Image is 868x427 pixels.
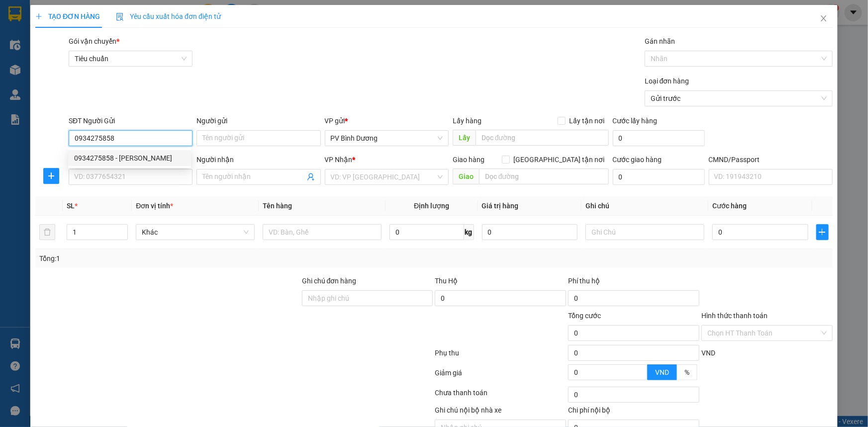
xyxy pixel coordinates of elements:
span: Lấy hàng [453,117,482,125]
div: 0934275858 - CƯỜNG [68,150,191,166]
span: Giao [453,169,479,184]
div: CMND/Passport [709,154,833,165]
div: Tổng: 1 [39,253,335,264]
div: Ghi chú nội bộ nhà xe [435,405,566,420]
span: Lấy [453,130,476,146]
span: Gửi trước [651,91,827,106]
input: 0 [482,224,578,240]
span: Nơi nhận: [76,69,92,84]
input: Cước giao hàng [613,169,705,185]
span: PV Bình Dương [331,131,443,146]
span: VND [701,349,715,357]
span: plus [817,228,828,236]
span: Lấy tận nơi [566,115,609,126]
div: Người gửi [196,115,320,126]
button: delete [39,224,55,240]
div: VP gửi [325,115,449,126]
strong: CÔNG TY TNHH [GEOGRAPHIC_DATA] 214 QL13 - P.26 - Q.BÌNH THẠNH - TP HCM 1900888606 [26,16,81,53]
img: logo [10,22,23,47]
span: Cước hàng [712,202,747,210]
span: 12:57:32 [DATE] [95,45,140,52]
span: Khác [142,225,249,240]
div: Phí thu hộ [568,275,699,290]
th: Ghi chú [581,196,708,216]
input: Dọc đường [476,130,609,146]
span: close [820,14,828,22]
strong: BIÊN NHẬN GỬI HÀNG HOÁ [34,60,115,67]
div: Giảm giá [434,367,568,385]
span: Giao hàng [453,156,484,164]
label: Loại đơn hàng [645,77,689,85]
span: kg [464,224,474,240]
span: [GEOGRAPHIC_DATA] tận nơi [510,154,609,165]
input: Dọc đường [479,169,609,184]
span: BD08250216 [100,37,140,45]
div: Phụ thu [434,347,568,365]
label: Hình thức thanh toán [701,312,768,320]
button: plus [816,224,829,240]
span: user-add [307,173,315,181]
div: 0934275858 - [PERSON_NAME] [74,153,185,164]
label: Cước giao hàng [613,156,662,164]
span: Đơn vị tính [136,202,173,210]
span: Giá trị hàng [482,202,519,210]
div: Chưa thanh toán [434,387,568,405]
span: plus [44,172,59,180]
img: icon [116,13,124,21]
span: Nơi gửi: [10,69,20,84]
span: Tổng cước [568,312,601,320]
div: Người nhận [196,154,320,165]
label: Gán nhãn [645,37,675,45]
input: VD: Bàn, Ghế [263,224,382,240]
span: Định lượng [414,202,449,210]
span: Yêu cầu xuất hóa đơn điện tử [116,12,221,20]
input: Cước lấy hàng [613,130,705,146]
span: PV Cư Jút [100,70,122,75]
span: Tên hàng [263,202,292,210]
label: Cước lấy hàng [613,117,658,125]
span: Thu Hộ [435,277,458,285]
input: Ghi chú đơn hàng [302,290,433,306]
button: Close [810,5,838,33]
span: VP Nhận [325,156,353,164]
label: Ghi chú đơn hàng [302,277,357,285]
div: SĐT Người Gửi [69,115,193,126]
span: plus [35,13,42,20]
span: VND [655,368,669,376]
span: Tiêu chuẩn [75,51,187,66]
button: plus [43,168,59,184]
span: SL [67,202,75,210]
span: Gói vận chuyển [69,37,119,45]
input: Ghi Chú [585,224,704,240]
div: Chi phí nội bộ [568,405,699,420]
span: % [684,368,689,376]
span: TẠO ĐƠN HÀNG [35,12,100,20]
